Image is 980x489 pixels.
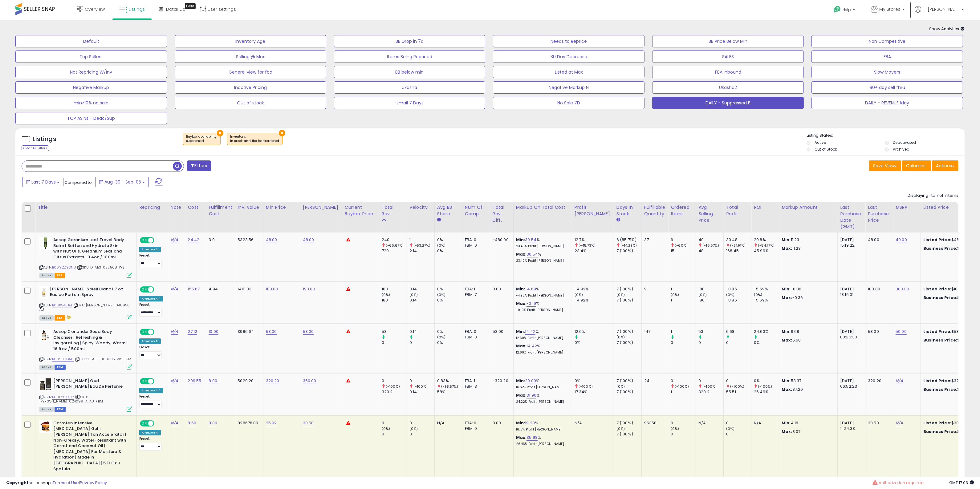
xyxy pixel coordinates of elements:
button: DAILY - Suppressed B [652,97,804,109]
div: $180 [923,295,974,301]
div: FBM: 0 [465,243,485,248]
a: 8.00 [209,378,217,384]
a: B005TUIDAU [52,357,74,362]
div: 0% [437,248,462,254]
span: | SKU: D-AES-022568-WS [77,265,125,270]
small: (0%) [409,292,418,297]
span: Hi [PERSON_NAME] [923,6,960,12]
small: (0%) [437,292,446,297]
small: (-16.67%) [702,243,719,248]
img: 416hsp8eyIL._SL40_.jpg [39,420,52,433]
a: 31.96 [527,392,536,398]
button: SALES [652,51,804,63]
div: 1 [671,297,696,303]
a: Help [829,1,861,20]
div: Last Purchase Price [868,204,890,224]
div: 147 [644,329,663,334]
div: FBA: 0 [465,237,485,243]
div: 30.48 [726,237,751,243]
div: Total Profit [726,204,749,217]
div: Preset: [139,253,163,267]
a: N/A [171,237,178,243]
div: 3986.64 [238,329,258,334]
p: -0.36 [782,295,833,301]
a: 320.20 [266,378,279,384]
small: (0%) [698,292,707,297]
a: N/A [896,420,903,426]
small: (-81.91%) [730,243,746,248]
div: 0 [409,340,434,346]
div: Fulfillment Cost [209,204,232,217]
button: TOP ASINs - Deac/Sup [15,112,167,124]
small: (0%) [437,243,446,248]
div: % [516,286,567,298]
b: Min: [516,286,525,292]
small: (0%) [671,292,679,297]
button: Selling @ Max [175,51,326,63]
div: ROI [754,204,776,211]
a: 14.42 [527,343,537,349]
b: Aesop Coriander Seed Body Cleanser | Refreshing & Invigorating | Spicy, Woody, Warm | 16.9 oz / 5... [53,329,128,353]
div: Days In Stock [616,204,639,217]
div: 0% [437,340,462,346]
button: DAILY - REVENUE 1day [811,97,963,109]
small: Avg BB Share. [437,217,441,223]
button: Negative Markup [15,81,167,94]
img: 413TX4+ADtL._SL40_.jpg [39,237,52,249]
a: 190.00 [303,286,315,292]
button: Save View [869,160,901,171]
span: | SKU: [PERSON_NAME]-048958-AU [39,303,132,312]
strong: Min: [782,237,791,243]
div: Min Price [266,204,298,211]
div: ASIN: [39,286,132,320]
button: Inventory Age [175,35,326,47]
button: BB Drop in 7d [334,35,486,47]
label: Deactivated [893,140,916,145]
small: (-66.67%) [386,243,404,248]
div: 24.63% [754,329,779,334]
small: (0%) [437,335,446,340]
span: ON [140,287,148,292]
div: Repricing [139,204,165,211]
div: Fulfillable Quantity [644,204,665,217]
div: Avg Selling Price [698,204,721,224]
div: [DATE] 15:19:22 [840,237,860,248]
small: (0%) [726,292,735,297]
div: 48 [698,248,723,254]
p: 11.23 [782,246,833,251]
div: 53.00 [493,329,509,334]
div: Profit [PERSON_NAME] [575,204,611,217]
div: Amazon AI [139,247,161,252]
div: 180 [382,286,407,292]
a: 300.00 [896,286,909,292]
a: N/A [896,378,903,384]
button: Needs to Reprice [493,35,645,47]
span: Aug-30 - Sep-05 [104,179,141,185]
div: 180 [698,286,723,292]
span: Show Analytics [929,26,965,32]
span: OFF [153,238,163,243]
span: Listings [129,6,145,12]
div: FBM: 7 [465,292,485,297]
b: Business Price: [923,295,957,301]
img: 41nTlHCBf3L._SL40_.jpg [39,329,52,341]
span: Columns [906,163,925,169]
span: FBA [55,273,65,278]
button: FBA Inbound [652,66,804,78]
div: $53.00 [923,329,974,334]
a: B009QZ9SNU [52,265,76,270]
button: Default [15,35,167,47]
div: Avg BB Share [437,204,460,217]
strong: Max: [782,337,792,343]
span: Compared to: [64,180,93,185]
div: % [516,301,567,312]
div: 180.00 [868,286,888,292]
button: No Sale 7D [493,97,645,109]
div: 0.00 [493,286,509,292]
div: [DATE] 00:35:30 [840,329,860,340]
b: Listed Price: [923,329,951,334]
small: (0%) [616,335,625,340]
button: Filters [187,160,211,171]
small: (-45.73%) [579,243,596,248]
div: 720 [382,248,407,254]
